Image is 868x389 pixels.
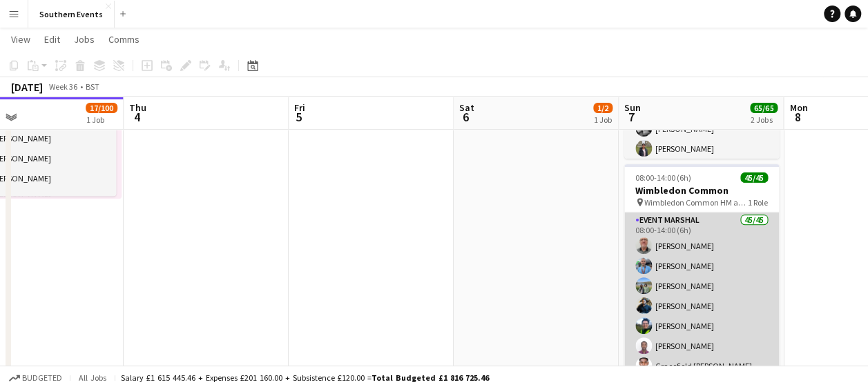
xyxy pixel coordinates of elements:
span: 4 [127,109,146,125]
h3: Wimbledon Common [624,184,779,197]
span: 7 [622,109,641,125]
a: Jobs [68,30,100,48]
span: 5 [292,109,305,125]
div: 1 Job [594,114,612,125]
div: Salary £1 615 445.46 + Expenses £201 160.00 + Subsistence £120.00 = [121,372,489,383]
span: 65/65 [750,103,778,113]
span: Jobs [74,33,95,46]
span: 1/2 [593,103,613,113]
span: Comms [108,33,139,46]
app-job-card: 08:00-14:00 (6h)45/45Wimbledon Common Wimbledon Common HM and 10k1 RoleEvent Marshal45/4508:00-14... [624,164,779,368]
span: Mon [789,101,807,114]
span: Total Budgeted £1 816 725.46 [372,372,489,383]
button: Budgeted [7,370,64,386]
div: [DATE] [11,80,43,94]
div: BST [86,81,99,92]
a: Edit [39,30,66,48]
span: 8 [787,109,807,125]
span: Budgeted [22,373,62,383]
a: View [6,30,36,48]
span: 1 Role [748,197,768,208]
div: 2 Jobs [751,114,777,125]
span: 45/45 [740,172,768,183]
span: Edit [44,33,60,46]
span: Wimbledon Common HM and 10k [644,197,748,208]
span: All jobs [76,372,109,383]
span: 6 [457,109,474,125]
span: Sat [459,101,474,114]
div: 1 Job [86,114,117,125]
button: Southern Events [28,1,115,28]
span: Thu [129,101,146,114]
span: 08:00-14:00 (6h) [635,172,691,183]
span: Sun [624,101,641,114]
span: Fri [294,101,305,114]
a: Comms [103,30,145,48]
span: View [11,33,30,46]
span: 17/100 [86,103,117,113]
span: Week 36 [46,81,80,92]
